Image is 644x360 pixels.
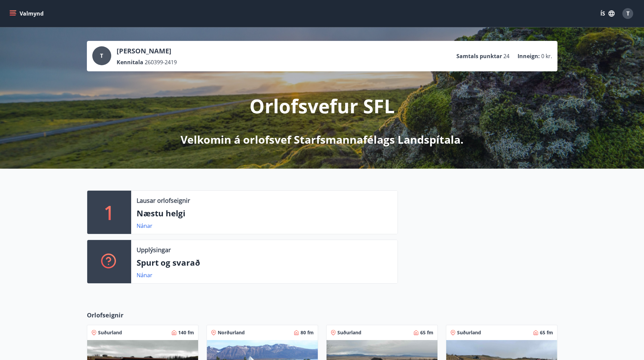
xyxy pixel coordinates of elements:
p: Næstu helgi [137,208,392,219]
span: Suðurland [98,329,122,336]
span: Orlofseignir [87,311,123,319]
span: T [100,52,103,59]
p: Velkomin á orlofsvef Starfsmannafélags Landspítala. [181,132,463,147]
span: Norðurland [218,329,245,336]
button: ÍS [597,7,618,20]
button: T [620,5,636,22]
span: 140 fm [178,329,194,336]
p: Kennitala [117,58,143,66]
a: Nánar [137,222,152,230]
span: 260399-2419 [145,58,177,66]
p: Orlofsvefur SFL [249,93,395,119]
p: Samtals punktar [456,52,502,60]
span: Suðurland [457,329,481,336]
span: 65 fm [540,329,553,336]
p: Inneign : [518,52,540,60]
span: 24 [503,52,509,60]
button: menu [8,7,46,20]
a: Nánar [137,271,152,279]
span: 0 kr. [541,52,552,60]
span: Suðurland [337,329,361,336]
p: [PERSON_NAME] [117,46,177,56]
span: 80 fm [301,329,314,336]
span: T [626,10,629,17]
p: Upplýsingar [137,245,171,254]
p: 1 [104,199,115,225]
span: 65 fm [420,329,433,336]
p: Lausar orlofseignir [137,196,190,205]
p: Spurt og svarað [137,257,392,268]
